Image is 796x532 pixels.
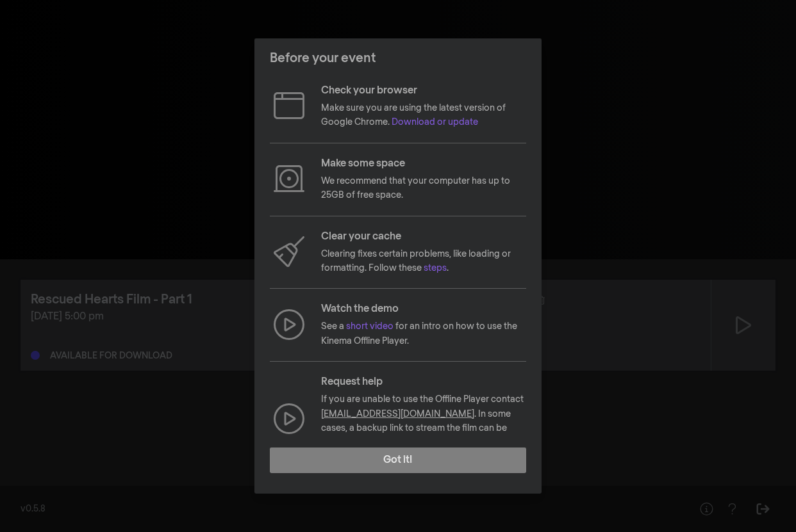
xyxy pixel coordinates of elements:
[270,447,526,473] button: Got it!
[254,38,542,78] header: Before your event
[321,319,526,348] p: See a for an intro on how to use the Kinema Offline Player.
[321,174,526,203] p: We recommend that your computer has up to 25GB of free space.
[321,392,526,464] p: If you are unable to use the Offline Player contact . In some cases, a backup link to stream the ...
[392,118,478,127] a: Download or update
[321,302,526,317] p: Watch the demo
[321,375,526,390] p: Request help
[321,247,526,276] p: Clearing fixes certain problems, like loading or formatting. Follow these .
[321,410,474,419] a: [EMAIL_ADDRESS][DOMAIN_NAME]
[321,101,526,130] p: Make sure you are using the latest version of Google Chrome.
[321,83,526,99] p: Check your browser
[321,229,526,245] p: Clear your cache
[346,322,394,331] a: short video
[321,156,526,172] p: Make some space
[424,264,447,273] a: steps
